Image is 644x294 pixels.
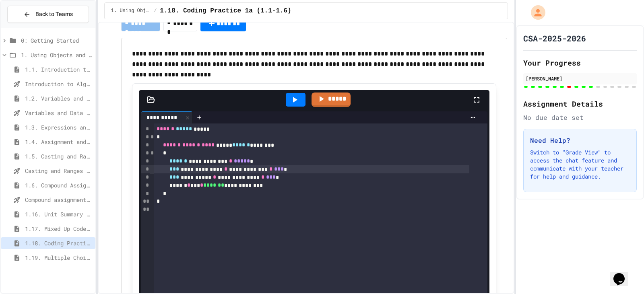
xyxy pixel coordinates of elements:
[522,3,547,22] div: My Account
[25,210,92,218] span: 1.16. Unit Summary 1a (1.1-1.6)
[25,152,92,160] span: 1.5. Casting and Ranges of Values
[530,148,630,181] p: Switch to "Grade View" to access the chat feature and communicate with your teacher for help and ...
[25,181,92,189] span: 1.6. Compound Assignment Operators
[25,224,92,233] span: 1.17. Mixed Up Code Practice 1.1-1.6
[526,75,634,82] div: [PERSON_NAME]
[25,65,92,74] span: 1.1. Introduction to Algorithms, Programming, and Compilers
[25,195,92,204] span: Compound assignment operators - Quiz
[25,94,92,103] span: 1.2. Variables and Data Types
[523,33,586,44] h1: CSA-2025-2026
[25,167,92,175] span: Casting and Ranges of variables - Quiz
[25,123,92,132] span: 1.3. Expressions and Output [New]
[154,8,157,14] span: /
[610,262,636,286] iframe: chat widget
[21,51,92,59] span: 1. Using Objects and Methods
[111,8,151,14] span: 1. Using Objects and Methods
[25,109,92,117] span: Variables and Data Types - Quiz
[530,136,630,145] h3: Need Help?
[25,138,92,146] span: 1.4. Assignment and Input
[523,57,637,68] h2: Your Progress
[35,10,73,19] span: Back to Teams
[523,113,637,122] div: No due date set
[25,80,92,88] span: Introduction to Algorithms, Programming, and Compilers
[160,6,291,16] span: 1.18. Coding Practice 1a (1.1-1.6)
[7,6,89,23] button: Back to Teams
[25,253,92,262] span: 1.19. Multiple Choice Exercises for Unit 1a (1.1-1.6)
[523,98,637,109] h2: Assignment Details
[25,239,92,247] span: 1.18. Coding Practice 1a (1.1-1.6)
[21,36,92,45] span: 0: Getting Started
